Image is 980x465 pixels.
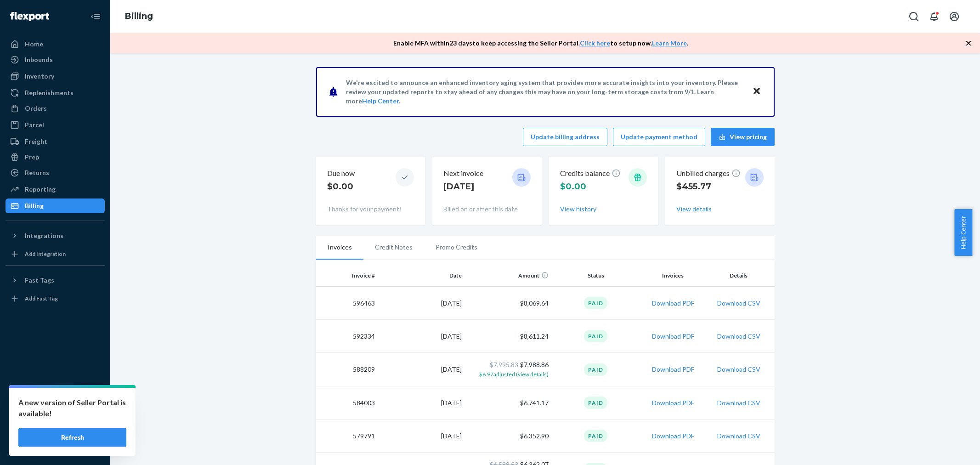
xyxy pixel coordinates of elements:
td: $6,741.17 [465,386,552,420]
button: Open Search Box [905,7,923,26]
button: Download PDF [652,431,694,441]
a: Click here [580,39,610,47]
a: Settings [6,392,105,407]
div: Fast Tags [25,276,54,285]
p: Next invoice [443,168,483,179]
li: Promo Credits [424,236,489,259]
th: Date [379,265,465,287]
p: Thanks for your payment! [327,204,414,214]
td: [DATE] [379,320,465,353]
a: Returns [6,165,105,180]
div: Inventory [25,72,54,81]
p: Due now [327,168,355,179]
div: Paid [584,297,607,309]
p: We're excited to announce an enhanced inventory aging system that provides more accurate insights... [346,78,743,106]
div: Prep [25,153,39,162]
a: Inbounds [6,52,105,67]
img: Flexport logo [10,12,49,21]
td: [DATE] [379,420,465,453]
ol: breadcrumbs [118,3,160,30]
button: Fast Tags [6,273,105,288]
div: Add Fast Tag [25,295,58,302]
td: 584003 [316,386,379,420]
button: Download PDF [652,398,694,408]
p: Enable MFA within 23 days to keep accessing the Seller Portal. to setup now. . [393,39,688,48]
td: 588209 [316,353,379,386]
button: Update billing address [523,128,607,146]
span: $7,995.83 [490,361,518,369]
a: Inventory [6,69,105,84]
button: Update payment method [613,128,705,146]
button: Close Navigation [86,7,105,26]
a: Help Center [6,424,105,438]
a: Replenishments [6,85,105,100]
button: Download PDF [652,332,694,341]
button: Download CSV [717,398,760,408]
button: Download CSV [717,365,760,374]
span: $6.97 adjusted (view details) [479,371,549,378]
div: Parcel [25,120,44,130]
a: Learn More [652,39,687,47]
div: Paid [584,330,607,342]
div: Returns [25,168,49,177]
div: Replenishments [25,88,74,97]
div: Integrations [25,231,63,240]
a: Help Center [362,97,399,105]
button: Open account menu [945,7,963,26]
div: Inbounds [25,55,53,64]
td: 592334 [316,320,379,353]
td: 579791 [316,420,379,453]
p: Credits balance [560,168,621,179]
button: Open notifications [925,7,943,26]
th: Invoice # [316,265,379,287]
a: Home [6,37,105,51]
button: View history [560,204,596,214]
p: [DATE] [443,181,483,193]
button: Download CSV [717,332,760,341]
button: Download CSV [717,299,760,308]
a: Parcel [6,118,105,132]
div: Paid [584,363,607,376]
th: Status [552,265,639,287]
li: Credit Notes [363,236,424,259]
li: Invoices [316,236,363,260]
th: Invoices [639,265,707,287]
a: Billing [125,11,153,21]
div: Paid [584,430,607,442]
p: Unbilled charges [676,168,741,179]
button: View details [676,204,712,214]
td: [DATE] [379,353,465,386]
div: Billing [25,201,44,210]
div: Freight [25,137,47,146]
a: Freight [6,134,105,149]
button: $6.97adjusted (view details) [479,369,549,379]
iframe: Find more information here [808,202,980,465]
a: Reporting [6,182,105,197]
td: $8,069.64 [465,287,552,320]
p: Billed on or after this date [443,204,531,214]
button: Give Feedback [6,439,105,454]
div: Paid [584,397,607,409]
button: Talk to Support [6,408,105,423]
div: Add Integration [25,250,66,258]
button: Download PDF [652,365,694,374]
a: Orders [6,101,105,116]
td: [DATE] [379,386,465,420]
p: $455.77 [676,181,741,193]
th: Amount [465,265,552,287]
p: $0.00 [327,181,355,193]
div: Reporting [25,185,56,194]
div: Home [25,40,43,49]
button: Close [751,85,763,98]
button: View pricing [711,128,775,146]
td: $7,988.86 [465,353,552,386]
div: Orders [25,104,47,113]
button: Download PDF [652,299,694,308]
button: Refresh [18,428,126,447]
a: Add Integration [6,247,105,261]
a: Add Fast Tag [6,291,105,306]
td: [DATE] [379,287,465,320]
button: Download CSV [717,431,760,441]
a: Billing [6,198,105,213]
a: Prep [6,150,105,164]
